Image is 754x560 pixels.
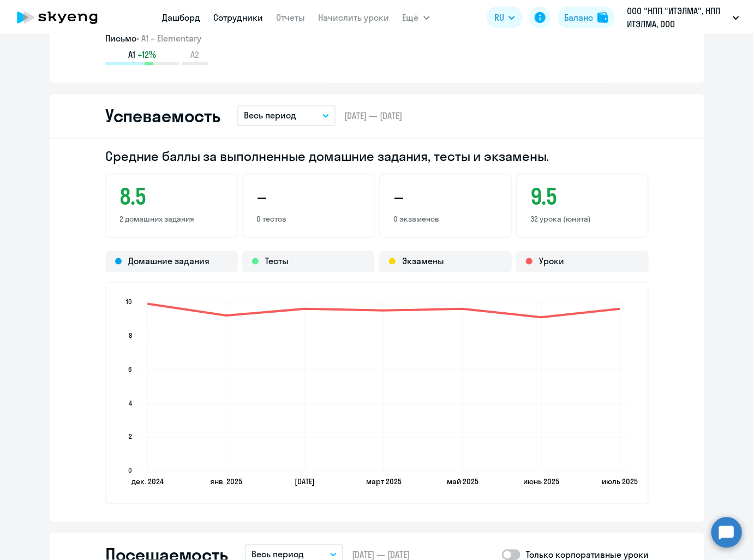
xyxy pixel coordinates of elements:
button: Ещё [403,7,430,28]
span: A1 [129,49,136,61]
div: Экзамены [379,251,512,273]
text: 4 [129,399,132,407]
span: [DATE] — [DATE] [344,110,402,122]
div: Баланс [564,11,593,24]
span: +12% [138,49,157,61]
button: ООО "НПП "ИТЭЛМА", НПП ИТЭЛМА, ООО [621,4,745,31]
h2: Успеваемость [105,105,220,127]
span: Ещё [403,11,419,24]
text: май 2025 [447,477,478,487]
a: Дашборд [163,12,201,23]
p: Весь период [244,109,296,122]
h3: 9.5 [530,183,635,210]
h2: Средние баллы за выполненные домашние задания, тесты и экзамены. [105,147,649,165]
a: Отчеты [277,12,306,23]
span: RU [494,11,504,24]
text: март 2025 [366,477,402,487]
p: 0 экзаменов [393,214,498,224]
span: • A1 – Elementary [136,33,201,44]
p: 0 тестов [256,214,361,224]
text: 8 [129,332,132,340]
p: ООО "НПП "ИТЭЛМА", НПП ИТЭЛМА, ООО [627,4,728,31]
h3: – [393,183,498,210]
text: [DATE] [295,477,315,487]
p: 2 домашних задания [119,214,224,224]
text: 0 [128,467,132,475]
text: июнь 2025 [523,477,559,487]
button: RU [487,7,523,28]
button: Балансbalance [558,7,615,28]
button: Весь период [237,105,336,126]
text: 2 [129,433,132,441]
div: Домашние задания [105,251,238,273]
div: Уроки [516,251,649,273]
text: янв. 2025 [210,477,242,487]
span: A2 [190,49,199,61]
div: Тесты [242,251,375,273]
a: Сотрудники [214,12,264,23]
p: 32 урока (юнита) [530,214,635,224]
a: Начислить уроки [319,12,390,23]
img: balance [597,12,608,23]
text: дек. 2024 [131,477,164,487]
text: 10 [126,298,132,306]
h3: – [256,183,361,210]
h3: 8.5 [119,183,224,210]
text: июль 2025 [602,477,638,487]
text: 6 [128,365,132,373]
h3: Письмо [105,32,649,45]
